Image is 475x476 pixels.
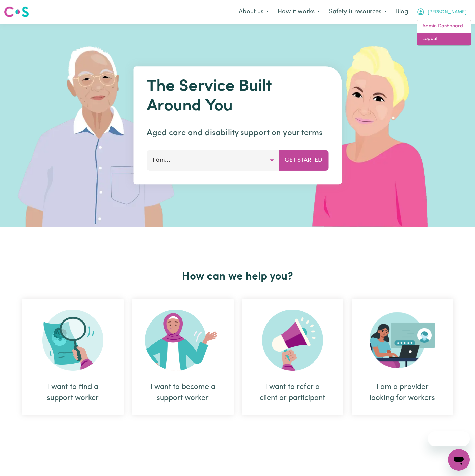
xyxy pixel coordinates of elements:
[4,6,29,18] img: Careseekers logo
[22,299,124,415] div: I want to find a support worker
[147,150,279,170] button: I am...
[145,310,220,371] img: Become Worker
[368,381,437,404] div: I am a provider looking for workers
[262,310,323,371] img: Refer
[132,299,234,415] div: I want to become a support worker
[428,8,467,16] span: [PERSON_NAME]
[279,150,328,170] button: Get Started
[273,5,324,19] button: How it works
[4,4,29,20] a: Careseekers logo
[417,20,471,33] a: Admin Dashboard
[242,299,343,415] div: I want to refer a client or participant
[18,270,457,283] h2: How can we help you?
[417,20,471,46] div: My Account
[352,299,453,415] div: I am a provider looking for workers
[428,431,470,446] iframe: Message from company
[38,381,107,404] div: I want to find a support worker
[370,310,435,371] img: Provider
[417,33,471,45] a: Logout
[448,449,470,471] iframe: Button to launch messaging window
[324,5,391,19] button: Safety & resources
[391,4,412,19] a: Blog
[234,5,273,19] button: About us
[412,5,471,19] button: My Account
[147,127,328,139] p: Aged care and disability support on your terms
[148,381,217,404] div: I want to become a support worker
[42,310,103,371] img: Search
[258,381,327,404] div: I want to refer a client or participant
[147,77,328,116] h1: The Service Built Around You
